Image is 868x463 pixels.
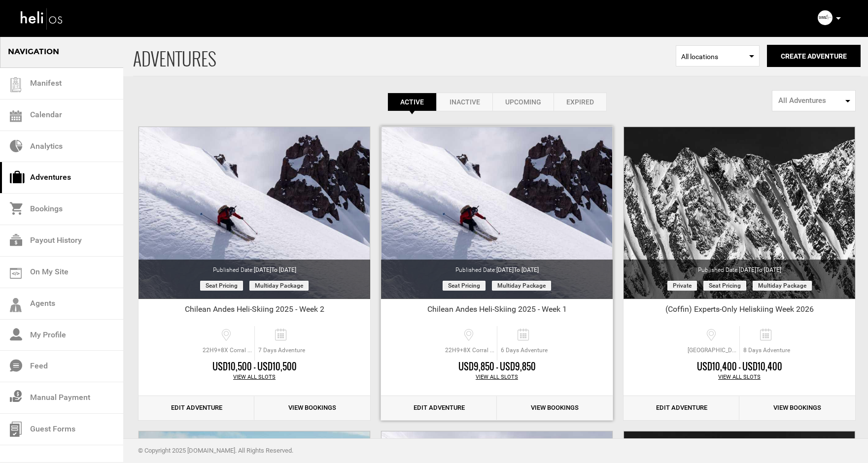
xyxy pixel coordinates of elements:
span: Multiday package [753,281,812,291]
div: View All Slots [381,373,613,381]
span: Seat Pricing [443,281,486,291]
a: Upcoming [492,93,554,111]
img: calendar.svg [10,110,22,122]
button: Create Adventure [767,45,861,67]
div: Published Date: [381,260,613,274]
a: View Bookings [254,396,370,420]
div: USD9,850 - USD9,850 [381,361,613,373]
span: to [DATE] [756,266,781,273]
span: to [DATE] [271,266,296,273]
span: [GEOGRAPHIC_DATA][PERSON_NAME], [GEOGRAPHIC_DATA] [685,346,739,355]
div: View All Slots [139,373,370,381]
span: All Adventures [778,96,843,106]
button: All Adventures [772,90,856,111]
span: ADVENTURES [133,36,676,76]
a: View Bookings [497,396,613,420]
div: Published Date: [139,260,370,274]
img: heli-logo [20,5,64,32]
div: USD10,500 - USD10,500 [139,361,370,373]
span: All locations [681,52,754,62]
a: Edit Adventure [624,396,739,420]
span: 22H9+8X Corral de Salas, [GEOGRAPHIC_DATA], [GEOGRAPHIC_DATA] [200,346,254,355]
span: Select box activate [676,45,760,66]
span: 8 Days Adventure [740,346,794,355]
span: [DATE] [739,266,781,273]
span: 6 Days Adventure [497,346,551,355]
a: View Bookings [739,396,855,420]
img: agents-icon.svg [10,298,22,312]
span: 22H9+8X Corral de Salas, [GEOGRAPHIC_DATA], [GEOGRAPHIC_DATA] [443,346,497,355]
a: Active [387,93,437,111]
img: guest-list.svg [8,77,23,92]
span: Multiday package [492,281,551,291]
img: 2fc09df56263535bfffc428f72fcd4c8.png [818,10,833,25]
div: Chilean Andes Heli-Skiing 2025 - Week 1 [381,304,613,319]
span: Seat Pricing [200,281,243,291]
div: USD10,400 - USD10,400 [624,361,855,373]
a: Inactive [437,93,492,111]
span: to [DATE] [514,266,539,273]
div: Chilean Andes Heli-Skiing 2025 - Week 2 [139,304,370,319]
span: Multiday package [249,281,309,291]
span: [DATE] [496,266,539,273]
span: 7 Days Adventure [255,346,309,355]
div: View All Slots [624,373,855,381]
div: Published Date: [624,260,855,274]
div: (Coffin) Experts-Only Heliskiing Week 2026 [624,304,855,319]
span: [DATE] [254,266,296,273]
a: Edit Adventure [381,396,497,420]
a: Expired [554,93,607,111]
a: Edit Adventure [139,396,254,420]
span: Private [667,281,697,291]
img: on_my_site.svg [10,268,22,279]
span: Seat Pricing [703,281,746,291]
